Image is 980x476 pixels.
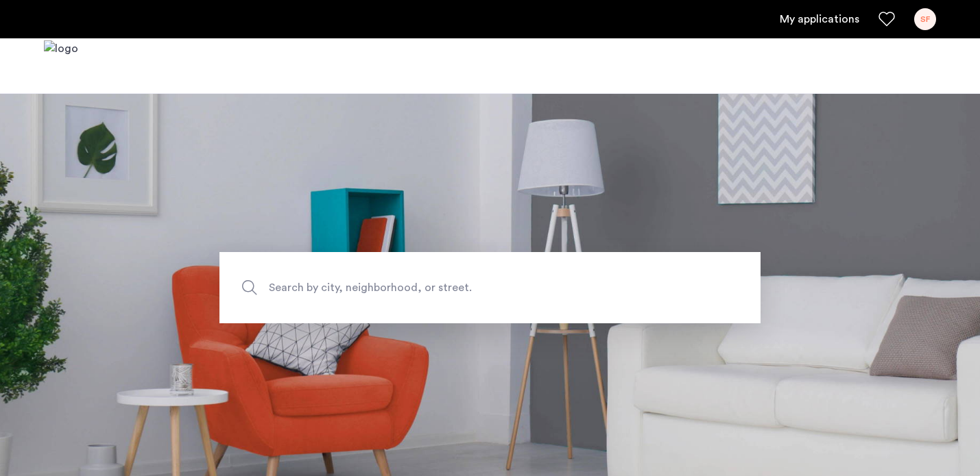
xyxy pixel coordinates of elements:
img: logo [44,40,78,92]
a: Cazamio logo [44,40,78,92]
span: Search by city, neighborhood, or street. [269,278,647,297]
a: Favorites [879,11,895,27]
input: Apartment Search [219,252,761,323]
div: SF [914,8,936,30]
a: My application [780,11,859,27]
